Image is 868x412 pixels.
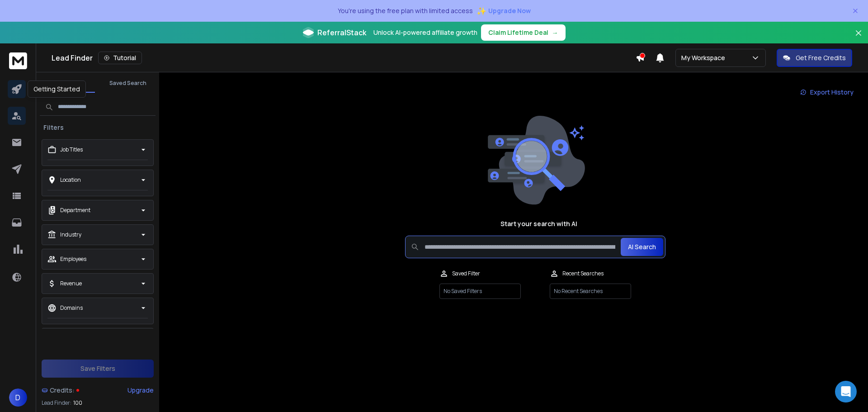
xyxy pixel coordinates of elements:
button: Get Free Credits [777,49,852,67]
h3: Filters [40,123,67,132]
a: Export History [793,83,861,101]
button: AI Search [621,238,663,256]
span: Credits: [50,386,75,395]
div: Lead Finder [52,52,636,64]
span: → [552,28,558,37]
p: Employees [60,256,86,263]
img: image [486,116,585,205]
p: Job Titles [60,146,83,153]
button: Claim Lifetime Deal→ [481,24,566,41]
button: Saved Search [100,74,156,92]
button: Tutorial [98,52,142,64]
div: Upgrade [127,386,154,395]
p: Domains [60,304,83,312]
a: Credits:Upgrade [42,381,154,399]
p: No Saved Filters [439,284,521,299]
div: Getting Started [28,81,86,98]
button: Search [40,74,95,93]
p: Location [60,176,81,184]
p: Industry [60,231,81,238]
p: No Recent Searches [550,284,631,299]
button: Close banner [853,27,864,49]
p: Lead Finder: [42,399,71,407]
span: 100 [73,399,82,407]
div: Open Intercom Messenger [835,381,857,403]
span: Upgrade Now [488,6,531,15]
p: My Workspace [681,53,729,62]
p: You're using the free plan with limited access [338,6,473,15]
button: D [9,388,27,407]
span: ✨ [476,5,486,17]
button: ✨Upgrade Now [476,2,531,20]
p: Saved Filter [452,270,480,277]
p: Unlock AI-powered affiliate growth [373,28,477,37]
p: Recent Searches [562,270,604,277]
h1: Start your search with AI [500,219,577,228]
p: Get Free Credits [796,53,846,62]
p: Department [60,207,90,214]
p: Revenue [60,280,82,287]
span: ReferralStack [317,27,366,38]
